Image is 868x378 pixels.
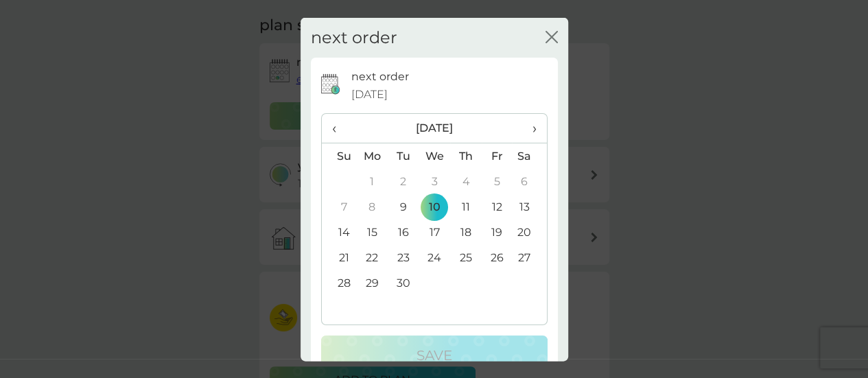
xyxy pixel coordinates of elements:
[419,194,450,220] td: 10
[357,270,388,296] td: 29
[482,194,513,220] td: 12
[482,245,513,270] td: 26
[450,245,481,270] td: 25
[388,194,419,220] td: 9
[482,143,513,169] th: Fr
[512,194,546,220] td: 13
[321,335,548,375] button: Save
[419,143,450,169] th: We
[482,220,513,245] td: 19
[357,220,388,245] td: 15
[512,245,546,270] td: 27
[357,143,388,169] th: Mo
[351,85,388,103] span: [DATE]
[357,194,388,220] td: 8
[322,270,357,296] td: 28
[419,169,450,194] td: 3
[332,114,347,143] span: ‹
[322,143,357,169] th: Su
[417,344,452,366] p: Save
[388,270,419,296] td: 30
[357,245,388,270] td: 22
[450,220,481,245] td: 18
[322,220,357,245] td: 14
[357,114,513,143] th: [DATE]
[322,245,357,270] td: 21
[450,143,481,169] th: Th
[512,143,546,169] th: Sa
[450,169,481,194] td: 4
[419,220,450,245] td: 17
[512,220,546,245] td: 20
[388,143,419,169] th: Tu
[388,245,419,270] td: 23
[450,194,481,220] td: 11
[546,30,558,45] button: close
[512,169,546,194] td: 6
[388,169,419,194] td: 2
[311,27,397,47] h2: next order
[482,169,513,194] td: 5
[351,68,409,86] p: next order
[388,220,419,245] td: 16
[419,245,450,270] td: 24
[357,169,388,194] td: 1
[522,114,536,143] span: ›
[322,194,357,220] td: 7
